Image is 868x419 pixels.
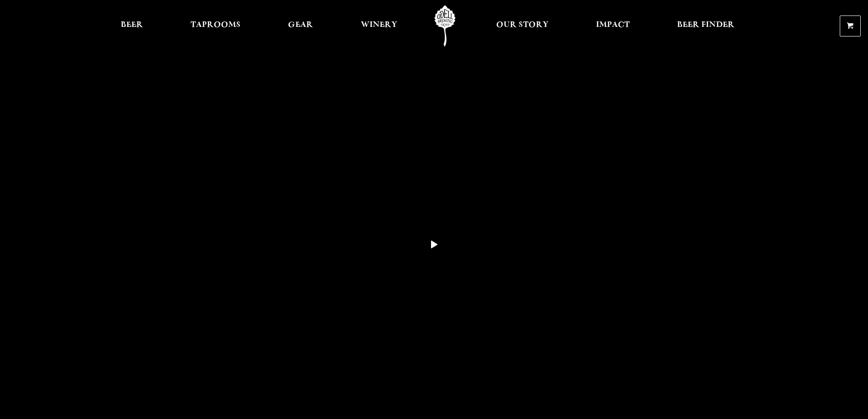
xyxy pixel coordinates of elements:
[671,5,740,47] a: Beer Finder
[677,21,734,29] span: Beer Finder
[190,21,241,29] span: Taprooms
[490,5,555,47] a: Our Story
[185,5,247,47] a: Taprooms
[361,21,397,29] span: Winery
[355,5,403,47] a: Winery
[115,5,149,47] a: Beer
[121,21,143,29] span: Beer
[282,5,319,47] a: Gear
[428,5,462,47] a: Odell Home
[590,5,636,47] a: Impact
[596,21,630,29] span: Impact
[288,21,313,29] span: Gear
[496,21,549,29] span: Our Story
